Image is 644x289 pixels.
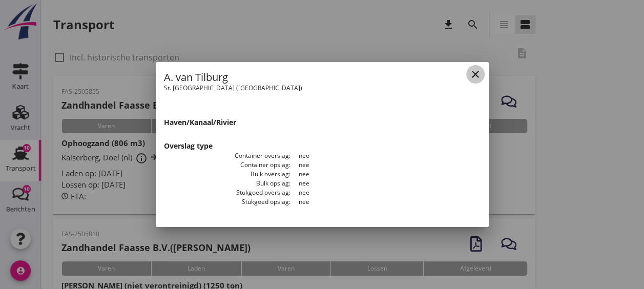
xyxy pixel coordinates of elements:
[164,160,290,170] dt: Container opslag
[164,70,322,84] h1: A. van Tilburg
[164,179,290,188] dt: Bulk opslag
[469,68,482,80] i: close
[164,84,322,92] h2: St. [GEOGRAPHIC_DATA] ([GEOGRAPHIC_DATA])
[290,179,481,188] dd: nee
[164,197,290,207] dt: Stukgoed opslag
[164,170,290,179] dt: Bulk overslag
[290,151,481,160] dd: nee
[290,197,481,207] dd: nee
[164,117,481,128] h3: Haven/Kanaal/Rivier
[290,188,481,197] dd: nee
[164,151,290,160] dt: Container overslag
[164,140,481,151] h3: Overslag type
[164,188,290,197] dt: Stukgoed overslag
[290,160,481,170] dd: nee
[290,170,481,179] dd: nee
